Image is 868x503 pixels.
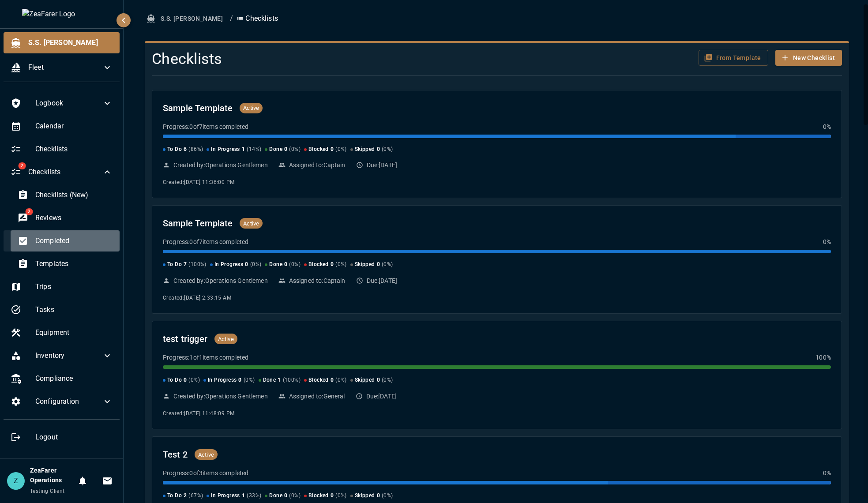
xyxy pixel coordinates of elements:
[823,237,831,246] p: 0 %
[283,376,301,385] span: ( 100 %)
[247,145,261,154] span: ( 14 %)
[188,145,203,154] span: ( 86 %)
[247,492,261,500] span: ( 33 %)
[699,50,768,66] button: From Template
[289,145,301,154] span: ( 0 %)
[184,376,187,385] span: 0
[30,488,65,494] span: Testing Client
[308,376,329,385] span: Blocked
[35,144,113,154] span: Checklists
[4,322,120,343] div: Equipment
[22,9,101,19] img: ZeaFarer Logo
[269,492,282,500] span: Done
[289,161,346,169] p: Assigned to: Captain
[163,237,248,246] p: Progress: 0 of 7 items completed
[382,376,393,385] span: ( 0 %)
[211,492,240,500] span: In Progress
[195,450,218,459] span: Active
[208,376,237,385] span: In Progress
[163,295,231,301] span: Created: [DATE] 2:33:15 AM
[30,466,74,485] h6: ZeaFarer Operations
[173,276,268,285] p: Created by: Operations Gentlemen
[163,101,233,115] h2: Sample Template
[238,376,241,385] span: 0
[35,327,113,338] span: Equipment
[184,145,187,154] span: 6
[4,427,120,448] div: Logout
[250,260,262,269] span: ( 0 %)
[269,145,282,154] span: Done
[163,179,234,185] span: Created: [DATE] 11:36:00 PM
[11,207,120,229] div: 2Reviews
[28,62,102,73] span: Fleet
[367,276,398,285] p: Due: [DATE]
[4,32,120,53] div: S.S. [PERSON_NAME]
[4,276,120,297] div: Trips
[214,335,237,344] span: Active
[289,260,301,269] span: ( 0 %)
[382,145,393,154] span: ( 0 %)
[335,376,347,385] span: ( 0 %)
[230,13,233,24] li: /
[211,145,240,154] span: In Progress
[188,376,200,385] span: ( 0 %)
[355,145,375,154] span: Skipped
[367,161,398,169] p: Due: [DATE]
[382,260,393,269] span: ( 0 %)
[4,391,120,412] div: Configuration
[4,116,120,137] div: Calendar
[163,353,248,362] p: Progress: 1 of 1 items completed
[245,260,248,269] span: 0
[188,492,203,500] span: ( 67 %)
[377,492,380,500] span: 0
[35,236,113,246] span: Completed
[377,145,380,154] span: 0
[284,260,287,269] span: 0
[4,345,120,366] div: Inventory
[35,213,113,223] span: Reviews
[163,410,234,417] span: Created: [DATE] 11:48:09 PM
[163,332,207,346] h2: test trigger
[289,392,345,401] p: Assigned to: General
[7,472,25,490] div: Z
[35,304,113,315] span: Tasks
[284,492,287,500] span: 0
[35,373,113,384] span: Compliance
[335,260,347,269] span: ( 0 %)
[335,145,347,154] span: ( 0 %)
[163,216,233,230] h2: Sample Template
[355,492,375,500] span: Skipped
[188,260,206,269] span: ( 100 %)
[74,472,91,490] button: Notifications
[355,376,375,385] span: Skipped
[163,447,188,462] h2: Test 2
[4,139,120,160] div: Checklists
[815,353,831,362] p: 100 %
[823,122,831,131] p: 0 %
[4,93,120,114] div: Logbook
[163,122,248,131] p: Progress: 0 of 7 items completed
[237,13,278,24] p: Checklists
[18,162,26,169] span: 2
[35,432,113,443] span: Logout
[308,260,329,269] span: Blocked
[331,145,334,154] span: 0
[355,260,375,269] span: Skipped
[25,208,33,215] span: 2
[269,260,282,269] span: Done
[152,50,609,68] h4: Checklists
[28,167,102,177] span: Checklists
[11,230,120,251] div: Completed
[145,11,226,27] button: S.S. [PERSON_NAME]
[35,396,102,407] span: Configuration
[244,376,255,385] span: ( 0 %)
[263,376,276,385] span: Done
[284,145,287,154] span: 0
[4,368,120,389] div: Compliance
[289,276,346,285] p: Assigned to: Captain
[377,376,380,385] span: 0
[4,161,120,183] div: 2Checklists
[98,472,116,490] button: Invitations
[167,145,182,154] span: To Do
[214,260,243,269] span: In Progress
